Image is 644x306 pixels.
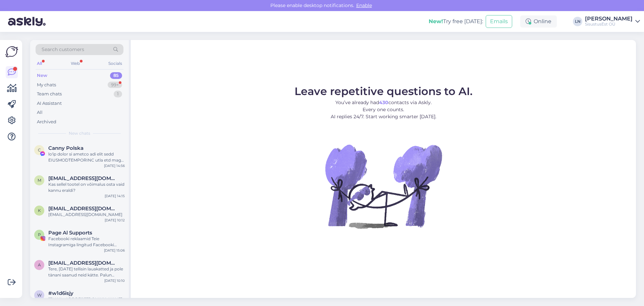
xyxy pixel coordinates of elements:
div: [EMAIL_ADDRESS][DOMAIN_NAME] [48,212,125,218]
span: Leave repetitive questions to AI. [294,85,473,98]
div: [DATE] 10:12 [105,218,125,223]
div: All [36,59,43,68]
span: P [38,232,41,237]
div: Online [520,15,557,28]
span: Search customers [42,46,84,53]
span: Enable [354,2,374,8]
img: No Chat active [323,126,444,247]
span: alla.fedotova.777@gmail.com [48,260,118,266]
div: [DATE] 14:15 [105,193,125,199]
div: Kas sellel tootel on võimalus osta vaid kannu eraldi? [48,181,125,193]
div: All [37,109,43,116]
span: a [38,262,41,267]
div: Try free [DATE]: [429,17,483,26]
p: You’ve already had contacts via Askly. Every one counts. AI replies 24/7. Start working smarter [... [294,99,473,120]
div: lo'ip dolor si ametco adi elit sedd EIUSMODTEMPORINC utla etd magn aliquaenima minimven. quisnos ... [48,151,125,163]
div: [DATE] 14:56 [104,163,125,168]
span: C [38,147,41,152]
span: Canny Polska [48,145,84,151]
div: 99+ [108,82,122,88]
div: Socials [107,59,123,68]
span: #w1d6isjy [48,290,73,296]
span: m [38,178,41,183]
span: k [38,208,41,213]
div: SisustusEst OÜ [585,21,633,27]
b: 430 [379,99,388,105]
div: [DATE] 15:06 [104,248,125,253]
a: [PERSON_NAME]SisustusEst OÜ [585,16,640,27]
div: 85 [110,72,122,79]
div: LN [573,17,582,26]
div: [EMAIL_ADDRESS][DOMAIN_NAME] [48,296,125,302]
div: Tere, [DATE] tellisin lauakatted ja pole tänani saanud neid kätte. Palun kontrollige minu tellimu... [48,266,125,278]
span: kaililottajuhkam@gmail.com [48,206,118,212]
div: New [37,72,47,79]
div: My chats [37,82,56,88]
span: New chats [69,130,90,136]
div: Web [69,59,81,68]
div: [PERSON_NAME] [585,16,633,21]
button: Emails [486,15,512,28]
b: New! [429,18,443,25]
span: Page Al Supports [48,230,92,236]
div: Archived [37,119,56,125]
div: AI Assistant [37,100,62,107]
span: w [37,293,42,298]
span: maritleito@gmail.com [48,175,118,181]
div: [DATE] 10:10 [104,278,125,283]
img: Askly Logo [5,45,18,58]
div: Team chats [37,91,62,97]
div: 1 [114,91,122,97]
div: Facebooki reklaamid Teie Instagramiga lingitud Facebooki konto on identiteedivarguse kahtluse tõt... [48,236,125,248]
